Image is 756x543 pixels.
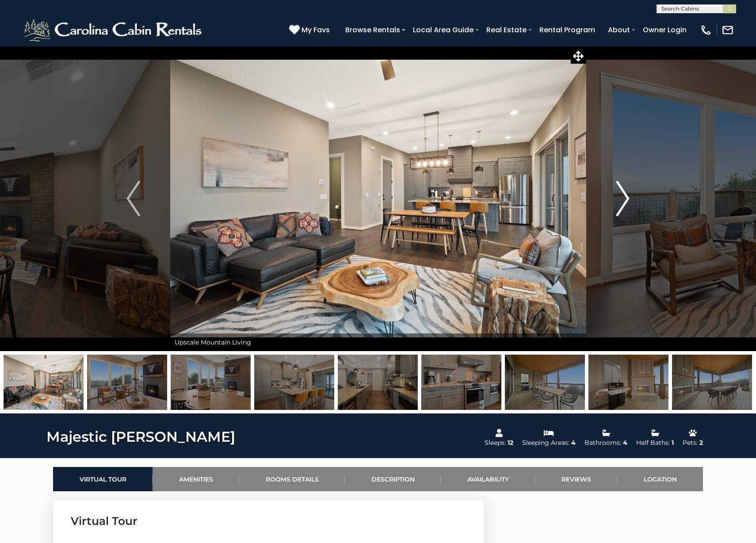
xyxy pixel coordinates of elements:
[171,355,251,410] img: 168389605
[638,22,691,38] a: Owner Login
[535,467,617,491] a: Reviews
[22,17,206,43] img: White-1-2.png
[4,355,84,410] img: 168389586
[71,513,466,529] h3: Virtual Tour
[96,46,170,351] button: Previous
[700,24,712,36] img: phone-regular-white.png
[672,355,752,410] img: 168389592
[535,22,599,38] a: Rental Program
[722,24,734,36] img: mail-regular-white.png
[505,355,585,410] img: 168389590
[289,24,332,36] a: My Favs
[302,24,330,35] span: My Favs
[341,22,405,38] a: Browse Rentals
[441,467,535,491] a: Availability
[153,467,239,491] a: Amenities
[53,467,153,491] a: Virtual Tour
[482,22,531,38] a: Real Estate
[239,467,345,491] a: Rooms Details
[126,181,140,216] img: arrow
[588,355,668,410] img: 168389593
[603,22,634,38] a: About
[616,181,629,216] img: arrow
[421,355,501,410] img: 168389604
[254,355,334,410] img: 168389587
[170,333,586,351] div: Upscale Mountain Living
[409,22,478,38] a: Local Area Guide
[338,355,418,410] img: 168389588
[345,467,441,491] a: Description
[87,355,167,410] img: 168389585
[586,46,660,351] button: Next
[617,467,703,491] a: Location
